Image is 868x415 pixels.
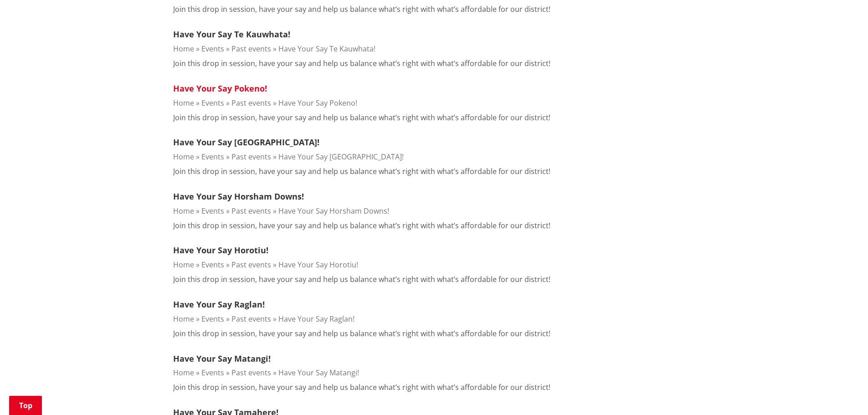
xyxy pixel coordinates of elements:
a: Have Your Say Pokeno! [278,98,357,108]
p: Join this drop in session, have your say and help us balance what’s right with what’s affordable ... [173,4,550,15]
a: Have Your Say Te Kauwhata! [278,44,375,54]
a: Have Your Say Horotiu! [278,260,358,270]
a: Have Your Say Te Kauwhata! [173,29,290,40]
a: Past events [231,368,271,378]
a: Events [201,152,224,162]
a: Home [173,314,194,324]
p: Join this drop in session, have your say and help us balance what’s right with what’s affordable ... [173,382,550,393]
a: Have Your Say Horsham Downs! [278,206,389,216]
a: Have Your Say Pokeno! [173,83,267,94]
a: Past events [231,44,271,54]
a: Home [173,206,194,216]
a: Events [201,44,224,54]
a: Have Your Say [GEOGRAPHIC_DATA]! [173,137,319,148]
a: Events [201,368,224,378]
a: Home [173,152,194,162]
a: Have Your Say Horotiu! [173,245,268,256]
a: Have Your Say Raglan! [173,299,265,310]
iframe: Messenger Launcher [826,377,859,410]
a: Have Your Say [GEOGRAPHIC_DATA]! [278,152,404,162]
a: Have Your Say Matangi! [173,353,271,364]
a: Past events [231,152,271,162]
a: Events [201,314,224,324]
p: Join this drop in session, have your say and help us balance what’s right with what’s affordable ... [173,274,550,285]
a: Events [201,206,224,216]
a: Home [173,44,194,54]
a: Home [173,260,194,270]
p: Join this drop in session, have your say and help us balance what’s right with what’s affordable ... [173,220,550,231]
a: Past events [231,206,271,216]
a: Have Your Say Horsham Downs! [173,191,304,202]
p: Join this drop in session, have your say and help us balance what’s right with what’s affordable ... [173,166,550,177]
a: Have Your Say Raglan! [278,314,354,324]
p: Join this drop in session, have your say and help us balance what’s right with what’s affordable ... [173,112,550,123]
a: Past events [231,260,271,270]
a: Top [9,396,42,415]
a: Events [201,260,224,270]
a: Have Your Say Matangi! [278,368,359,378]
a: Home [173,368,194,378]
a: Past events [231,314,271,324]
a: Events [201,98,224,108]
p: Join this drop in session, have your say and help us balance what’s right with what’s affordable ... [173,58,550,69]
a: Past events [231,98,271,108]
a: Home [173,98,194,108]
p: Join this drop in session, have your say and help us balance what’s right with what’s affordable ... [173,328,550,339]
